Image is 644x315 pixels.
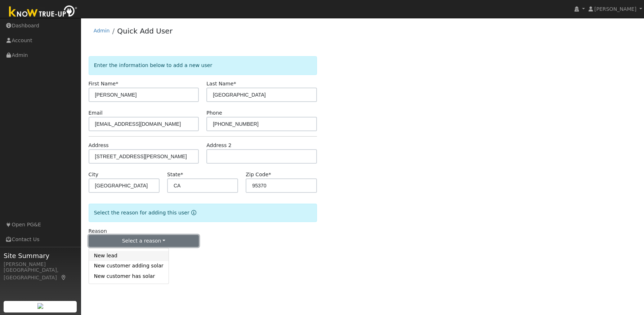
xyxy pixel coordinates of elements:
img: retrieve [37,303,43,309]
div: Enter the information below to add a new user [89,56,317,75]
div: Select the reason for adding this user [89,204,317,222]
a: Reason for new user [189,210,196,216]
label: State [167,171,183,178]
label: First Name [89,80,118,88]
label: Address 2 [206,142,232,149]
a: New customer has solar [89,271,169,281]
div: [GEOGRAPHIC_DATA], [GEOGRAPHIC_DATA] [4,266,77,281]
label: Last Name [206,80,236,88]
label: Reason [89,227,107,235]
a: Map [61,275,67,280]
a: Admin [94,28,110,34]
span: Required [268,172,271,177]
img: Know True-Up [5,4,81,20]
span: [PERSON_NAME] [594,6,636,12]
label: Zip Code [246,171,271,178]
label: Phone [206,109,222,117]
div: [PERSON_NAME] [4,261,77,268]
a: Quick Add User [117,27,173,35]
span: Required [180,172,183,177]
span: Required [234,81,236,86]
label: Email [89,109,103,117]
label: City [89,171,99,178]
a: New lead [89,251,169,261]
label: Address [89,142,109,149]
button: Select a reason [89,235,199,247]
span: Required [116,81,118,86]
a: New customer adding solar [89,261,169,271]
span: Site Summary [4,251,77,261]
